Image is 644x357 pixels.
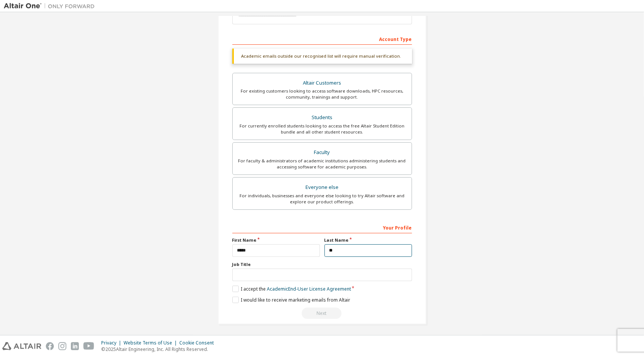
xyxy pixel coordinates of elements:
[2,342,41,350] img: altair_logo.svg
[237,88,407,100] div: For existing customers looking to access software downloads, HPC resources, community, trainings ...
[237,112,407,123] div: Students
[232,297,350,303] label: I would like to receive marketing emails from Altair
[232,49,412,64] div: Academic emails outside our recognised list will require manual verification.
[58,342,66,350] img: instagram.svg
[232,308,412,319] div: Read and acccept EULA to continue
[267,286,351,292] a: Academic End-User License Agreement
[237,182,407,193] div: Everyone else
[71,342,79,350] img: linkedin.svg
[101,346,218,352] p: © 2025 Altair Engineering, Inc. All Rights Reserved.
[101,340,124,346] div: Privacy
[237,78,407,88] div: Altair Customers
[124,340,179,346] div: Website Terms of Use
[46,342,54,350] img: facebook.svg
[237,147,407,158] div: Faculty
[232,286,351,292] label: I accept the
[4,2,99,10] img: Altair One
[237,123,407,135] div: For currently enrolled students looking to access the free Altair Student Edition bundle and all ...
[237,158,407,170] div: For faculty & administrators of academic institutions administering students and accessing softwa...
[232,33,412,45] div: Account Type
[179,340,218,346] div: Cookie Consent
[232,221,412,233] div: Your Profile
[232,261,412,267] label: Job Title
[324,237,412,243] label: Last Name
[237,193,407,205] div: For individuals, businesses and everyone else looking to try Altair software and explore our prod...
[83,342,94,350] img: youtube.svg
[232,237,320,243] label: First Name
